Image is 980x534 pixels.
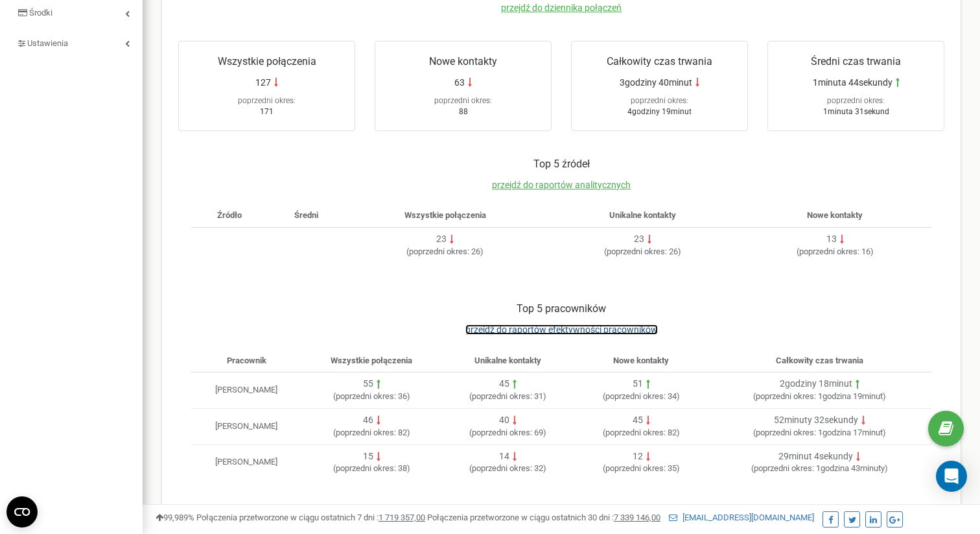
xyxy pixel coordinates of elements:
span: poprzedni okres: [631,96,688,105]
span: poprzedni okres: [336,463,396,473]
span: 1minuta 31sekund [823,107,889,116]
span: poprzedni okres: [605,428,666,437]
span: ( 31 ) [469,391,546,401]
span: ( 34 ) [603,391,680,401]
span: Top 5 źródeł [533,158,590,170]
span: Top 5 pracowników [517,302,606,315]
span: poprzedni okres: [434,96,492,105]
div: 51 [633,378,643,391]
div: 14 [499,450,509,463]
span: poprzedni okres: [336,391,396,401]
span: 63 [454,76,465,89]
span: Źródło [217,210,242,220]
span: ( 36 ) [333,391,410,401]
div: 55 [363,378,373,391]
span: poprzedni okres: [605,391,666,401]
u: 1 719 357,00 [379,513,425,522]
span: Unikalne kontakty [609,210,676,220]
div: 46 [363,414,373,427]
span: poprzedni okres: [238,96,296,105]
span: poprzedni okres: [607,247,667,256]
span: Połączenia przetworzone w ciągu ostatnich 7 dni : [196,513,425,522]
a: przejdź do raportów efektywności pracowników [465,324,658,335]
span: Pracownik [227,356,266,365]
span: Środki [29,8,52,18]
span: Połączenia przetworzone w ciągu ostatnich 30 dni : [427,513,660,522]
span: ( 1godzina 19minut ) [753,391,886,401]
td: [PERSON_NAME] [191,408,301,444]
div: 23 [436,233,447,246]
div: 15 [363,450,373,463]
span: 3godziny 40minut [620,76,692,89]
span: poprzedni okres: [799,247,859,256]
span: 4godziny 19minut [627,107,692,116]
span: 127 [255,76,271,89]
span: ( 69 ) [469,428,546,437]
div: 2godziny 18minut [780,378,852,391]
span: 1minuta 44sekundy [813,76,892,89]
div: 40 [499,414,509,427]
span: ( 35 ) [603,463,680,473]
div: 45 [499,378,509,391]
span: Nowe kontakty [429,55,497,67]
span: ( 32 ) [469,463,546,473]
span: ( 82 ) [603,428,680,437]
a: przejdź do raportów analitycznych [492,180,631,190]
div: Open Intercom Messenger [936,461,967,492]
a: przejdź do dziennika połączeń [501,3,622,13]
div: 45 [633,414,643,427]
span: poprzedni okres: [756,428,816,437]
span: poprzedni okres: [472,463,532,473]
span: ( 26 ) [406,247,484,256]
div: 13 [826,233,837,246]
td: [PERSON_NAME] [191,444,301,480]
span: 88 [459,107,468,116]
span: ( 1godzina 43minuty ) [751,463,888,473]
span: Całkowity czas trwania [607,55,712,67]
span: 171 [260,107,274,116]
span: Średni [294,210,318,220]
span: Wszystkie połączenia [218,55,316,67]
span: poprzedni okres: [472,391,532,401]
span: ( 1godzina 17minut ) [753,428,886,437]
span: poprzedni okres: [336,428,396,437]
button: Open CMP widget [6,496,38,528]
span: Unikalne kontakty [474,356,541,365]
span: Średni czas trwania [811,55,901,67]
div: 52minuty 32sekundy [774,414,858,427]
span: Nowe kontakty [807,210,863,220]
span: poprzedni okres: [409,247,469,256]
span: poprzedni okres: [827,96,885,105]
span: poprzedni okres: [472,428,532,437]
span: ( 38 ) [333,463,410,473]
u: 7 339 146,00 [614,513,660,522]
span: Ustawienia [27,38,68,48]
a: [EMAIL_ADDRESS][DOMAIN_NAME] [669,513,814,522]
div: 29minut 4sekundy [778,450,853,463]
td: [PERSON_NAME] [191,372,301,409]
span: ( 82 ) [333,428,410,437]
span: Całkowity czas trwania [776,356,863,365]
span: Nowe kontakty [613,356,669,365]
span: Wszystkie połączenia [404,210,486,220]
span: poprzedni okres: [756,391,816,401]
span: poprzedni okres: [605,463,666,473]
span: 99,989% [156,513,194,522]
span: ( 26 ) [604,247,681,256]
div: 12 [633,450,643,463]
span: Wszystkie połączenia [331,356,412,365]
span: poprzedni okres: [754,463,814,473]
span: ( 16 ) [797,247,874,256]
div: 23 [634,233,644,246]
